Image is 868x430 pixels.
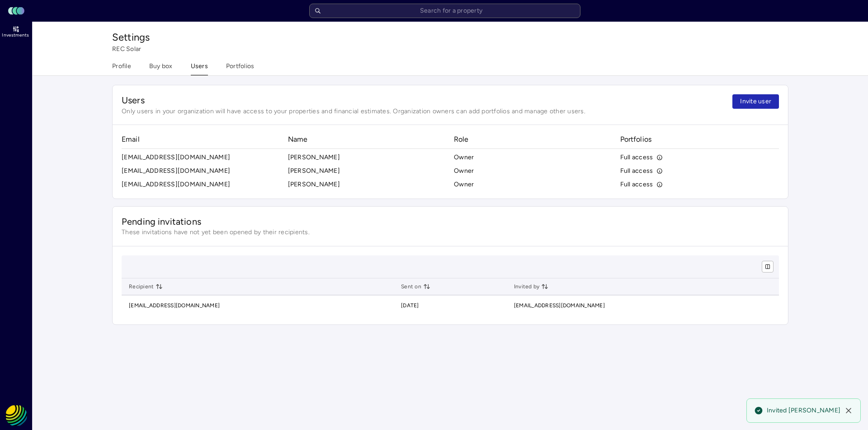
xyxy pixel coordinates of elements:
[112,45,141,53] span: REC Solar
[122,166,281,176] p: [EMAIL_ADDRESS][DOMAIN_NAME]
[514,282,549,291] span: Invited by
[620,153,653,162] p: Full access
[122,228,779,236] span: These invitations have not yet been opened by their recipients.
[122,94,723,107] span: Users
[149,61,173,75] button: Buy box
[620,134,779,145] h4: Portfolios
[122,153,281,162] p: [EMAIL_ADDRESS][DOMAIN_NAME]
[740,97,771,106] span: Invite user
[112,61,254,75] div: Settings tabs
[112,31,788,44] h5: Settings
[620,180,653,190] p: Full access
[156,283,163,290] button: toggle sorting
[767,406,840,415] span: Invited [PERSON_NAME]
[732,94,779,109] button: Invite user
[620,166,653,176] p: Full access
[288,180,447,190] p: [PERSON_NAME]
[454,180,474,190] p: Owner
[122,180,281,190] p: [EMAIL_ADDRESS][DOMAIN_NAME]
[112,61,131,75] button: Profile
[5,405,27,426] img: REC Solar
[226,61,255,75] button: Portfolios
[394,296,507,315] td: [DATE]
[454,166,474,176] p: Owner
[2,32,29,38] span: Investments
[541,283,548,290] button: toggle sorting
[288,166,447,176] p: [PERSON_NAME]
[454,134,613,145] h4: Role
[191,61,208,75] button: Users
[122,134,281,145] h4: Email
[122,107,723,116] span: Only users in your organization will have access to your properties and financial estimates. Orga...
[129,282,163,291] span: Recipient
[288,153,447,162] p: [PERSON_NAME]
[454,153,474,162] p: Owner
[122,216,779,228] span: Pending invitations
[309,4,580,18] input: Search for a property
[423,283,430,290] button: toggle sorting
[507,296,779,315] td: [EMAIL_ADDRESS][DOMAIN_NAME]
[288,134,447,145] h4: Name
[122,296,394,315] td: [EMAIL_ADDRESS][DOMAIN_NAME]
[401,282,430,291] span: Sent on
[762,261,774,273] button: show/hide columns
